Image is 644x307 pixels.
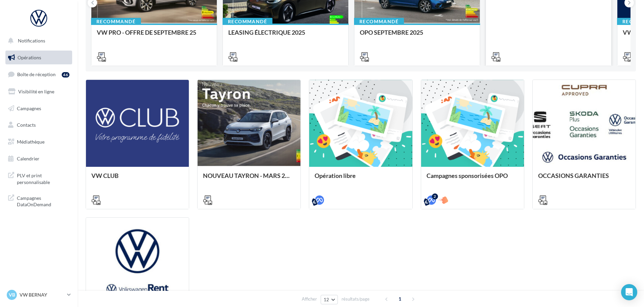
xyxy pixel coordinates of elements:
[18,89,54,94] span: Visibilité en ligne
[17,193,69,208] span: Campagnes DataOnDemand
[394,294,405,304] span: 1
[62,72,69,78] div: 46
[9,291,15,298] span: VB
[97,29,211,42] div: VW PRO - OFFRE DE SEPTEMBRE 25
[302,296,317,302] span: Afficher
[4,168,74,188] a: PLV et print personnalisable
[17,71,56,77] span: Boîte de réception
[4,85,74,99] a: Visibilité en ligne
[91,18,141,25] div: Recommandé
[4,152,74,166] a: Calendrier
[4,51,74,65] a: Opérations
[324,297,329,302] span: 12
[4,67,74,82] a: Boîte de réception46
[4,135,74,149] a: Médiathèque
[203,172,295,186] div: NOUVEAU TAYRON - MARS 2025
[360,29,474,42] div: OPO SEPTEMBRE 2025
[4,118,74,132] a: Contacts
[18,55,41,60] span: Opérations
[17,122,36,128] span: Contacts
[354,18,404,25] div: Recommandé
[621,284,637,300] div: Open Intercom Messenger
[315,172,407,186] div: Opération libre
[228,29,343,42] div: LEASING ÉLECTRIQUE 2025
[427,172,519,186] div: Campagnes sponsorisées OPO
[4,191,74,211] a: Campagnes DataOnDemand
[5,288,72,301] a: VB VW BERNAY
[18,38,45,43] span: Notifications
[321,295,338,304] button: 12
[432,193,438,199] div: 2
[17,139,45,145] span: Médiathèque
[4,34,71,48] button: Notifications
[17,171,69,185] span: PLV et print personnalisable
[17,105,41,111] span: Campagnes
[223,18,272,25] div: Recommandé
[17,156,39,161] span: Calendrier
[342,296,370,302] span: résultats/page
[20,291,64,298] p: VW BERNAY
[91,172,183,186] div: VW CLUB
[538,172,630,186] div: OCCASIONS GARANTIES
[4,101,74,116] a: Campagnes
